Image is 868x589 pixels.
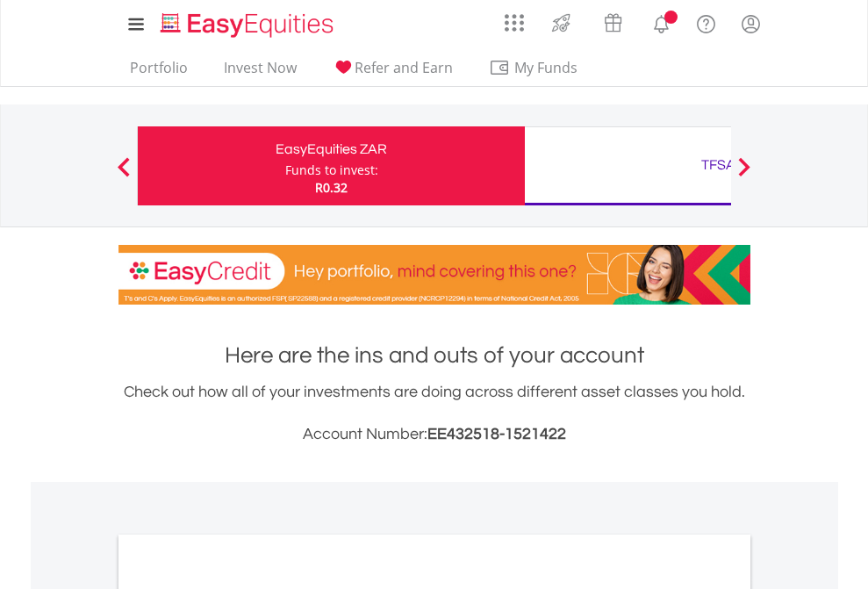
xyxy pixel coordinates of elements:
span: R0.32 [315,179,348,196]
span: Refer and Earn [355,58,453,77]
a: Refer and Earn [326,59,460,86]
a: Invest Now [217,59,304,86]
img: EasyEquities_Logo.png [157,11,341,40]
a: FAQ's and Support [684,4,728,40]
a: Portfolio [123,59,195,86]
a: AppsGrid [493,4,535,32]
span: My Funds [489,56,604,79]
a: Vouchers [587,4,639,37]
a: My Profile [728,4,773,43]
div: Check out how all of your investments are doing across different asset classes you hold. [118,380,750,447]
img: EasyCredit Promotion Banner [118,245,750,305]
a: Home page [154,4,341,40]
button: Previous [106,166,141,183]
img: grid-menu-icon.svg [505,13,524,32]
img: thrive-v2.svg [547,9,576,37]
div: Funds to invest: [285,162,378,179]
h3: Account Number: [118,422,750,447]
h1: Here are the ins and outs of your account [118,340,750,371]
a: Notifications [639,4,684,40]
img: vouchers-v2.svg [599,9,628,37]
span: EE432518-1521422 [427,426,566,442]
div: EasyEquities ZAR [148,137,514,162]
button: Next [727,166,762,183]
